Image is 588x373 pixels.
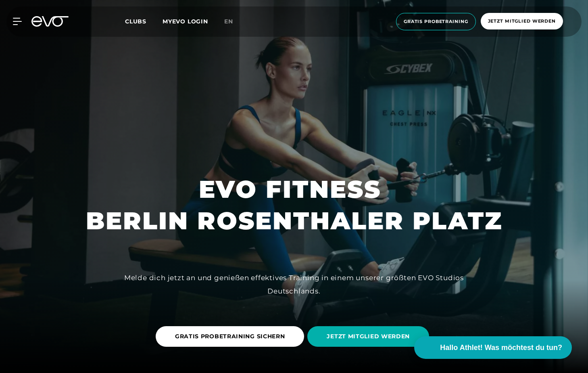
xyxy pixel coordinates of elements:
[414,336,572,359] button: Hallo Athlet! Was möchtest du tun?
[163,18,208,25] a: MYEVO LOGIN
[488,18,556,25] span: Jetzt Mitglied werden
[307,320,432,353] a: JETZT MITGLIED WERDEN
[224,18,233,25] span: en
[224,17,243,26] a: en
[125,17,163,25] a: Clubs
[440,342,562,353] span: Hallo Athlet! Was möchtest du tun?
[113,271,475,298] div: Melde dich jetzt an und genießen effektives Training in einem unserer größten EVO Studios Deutsch...
[175,332,285,341] span: GRATIS PROBETRAINING SICHERN
[478,13,565,30] a: Jetzt Mitglied werden
[86,174,503,237] h1: EVO FITNESS BERLIN ROSENTHALER PLATZ
[125,18,146,25] span: Clubs
[327,332,410,341] span: JETZT MITGLIED WERDEN
[156,320,308,353] a: GRATIS PROBETRAINING SICHERN
[404,18,468,25] span: Gratis Probetraining
[394,13,478,30] a: Gratis Probetraining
